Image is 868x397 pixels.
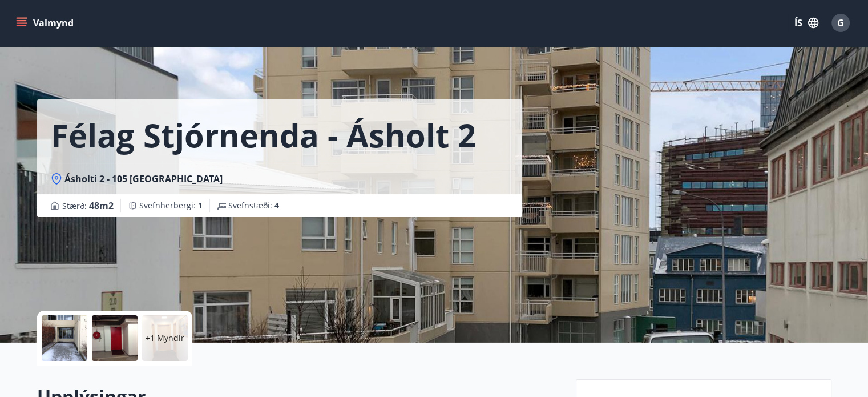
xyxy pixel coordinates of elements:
span: Svefnherbergi : [139,200,203,211]
p: +1 Myndir [146,332,184,344]
span: 48 m2 [89,199,114,212]
span: 1 [198,200,203,211]
span: Svefnstæði : [228,200,279,211]
span: G [837,17,844,29]
button: G [827,9,854,37]
span: 4 [274,200,279,211]
span: Ásholti 2 - 105 [GEOGRAPHIC_DATA] [64,173,223,185]
h1: Félag Stjórnenda - Ásholt 2 [51,113,476,157]
button: menu [14,13,78,33]
span: Stærð : [62,199,114,212]
button: ÍS [788,13,825,33]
